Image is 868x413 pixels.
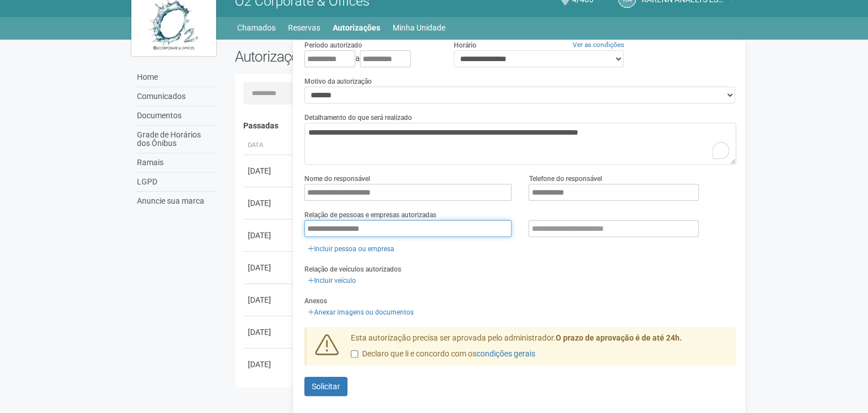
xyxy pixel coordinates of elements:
a: Anuncie sua marca [134,192,218,210]
strong: O prazo de aprovação é de até 24h. [556,333,682,342]
a: Grade de Horários dos Ônibus [134,126,218,153]
label: Declaro que li e concordo com os [351,349,535,360]
label: Detalhamento do que será realizado [304,113,412,123]
div: [DATE] [248,262,290,273]
div: a [304,50,437,67]
h4: Passadas [243,122,728,130]
a: Incluir pessoa ou empresa [304,243,398,255]
div: [DATE] [248,326,290,338]
span: Solicitar [312,382,340,391]
div: [DATE] [248,197,290,209]
a: Ver as condições [573,41,624,49]
label: Período autorizado [304,40,362,50]
a: Documentos [134,106,218,126]
button: Solicitar [304,377,347,396]
label: Relação de pessoas e empresas autorizadas [304,210,436,220]
label: Horário [454,40,476,50]
div: [DATE] [248,359,290,370]
h2: Autorizações [235,48,477,65]
a: Incluir veículo [304,274,359,287]
a: Reservas [288,20,320,36]
label: Motivo da autorização [304,76,372,87]
a: Anexar imagens ou documentos [304,306,417,319]
a: Comunicados [134,87,218,106]
a: LGPD [134,173,218,192]
textarea: To enrich screen reader interactions, please activate Accessibility in Grammarly extension settings [304,123,736,165]
a: Minha Unidade [393,20,445,36]
label: Anexos [304,296,327,306]
div: [DATE] [248,294,290,306]
a: Home [134,68,218,87]
label: Nome do responsável [304,174,370,184]
a: condições gerais [476,349,535,358]
th: Data [243,136,294,155]
a: Autorizações [333,20,380,36]
div: [DATE] [248,230,290,241]
input: Declaro que li e concordo com oscondições gerais [351,350,358,358]
label: Relação de veículos autorizados [304,264,401,274]
div: Esta autorização precisa ser aprovada pelo administrador. [342,333,736,365]
div: [DATE] [248,165,290,177]
a: Ramais [134,153,218,173]
label: Telefone do responsável [528,174,601,184]
a: Chamados [237,20,276,36]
